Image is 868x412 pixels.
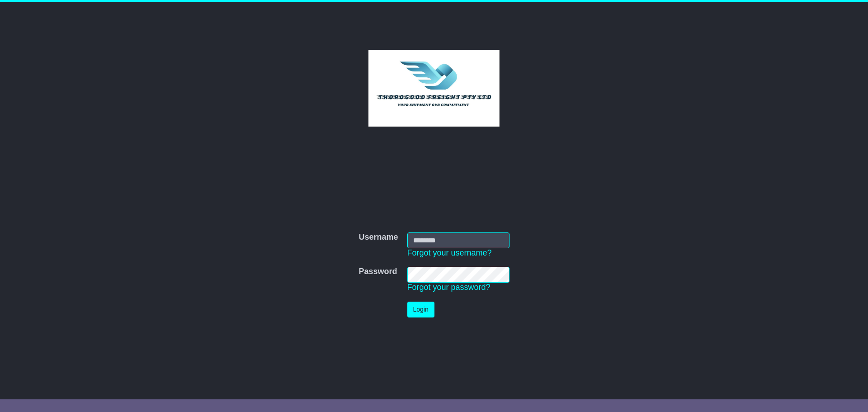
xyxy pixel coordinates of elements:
[407,302,434,317] button: Login
[359,232,398,242] label: Username
[407,283,491,292] a: Forgot your password?
[407,248,492,257] a: Forgot your username?
[359,267,397,277] label: Password
[368,50,500,127] img: Thorogood Freight Pty Ltd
